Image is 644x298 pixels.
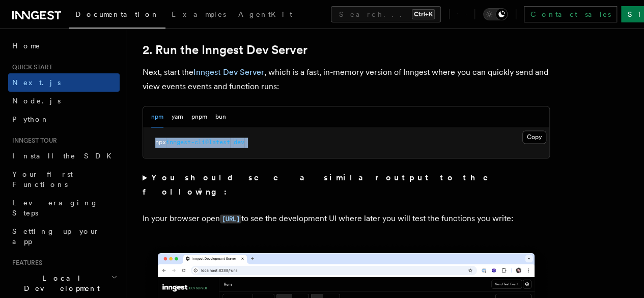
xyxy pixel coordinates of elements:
[483,8,508,20] button: Toggle dark mode
[8,110,120,128] a: Python
[166,139,230,146] span: inngest-cli@latest
[172,106,183,127] button: yarn
[143,171,550,199] summary: You should see a similar output to the following:
[331,6,441,22] button: Search...Ctrl+K
[8,222,120,251] a: Setting up your app
[8,165,120,194] a: Your first Functions
[8,73,120,92] a: Next.js
[234,139,244,146] span: dev
[143,43,307,57] a: 2. Run the Inngest Dev Server
[220,213,241,223] a: [URL]
[412,9,435,19] kbd: Ctrl+K
[232,3,298,28] a: AgentKit
[8,259,42,267] span: Features
[12,152,118,160] span: Install the SDK
[12,199,98,217] span: Leveraging Steps
[151,106,163,127] button: npm
[155,139,166,146] span: npx
[193,67,264,77] a: Inngest Dev Server
[220,214,241,223] code: [URL]
[215,106,226,127] button: bun
[8,194,120,222] a: Leveraging Steps
[8,147,120,165] a: Install the SDK
[8,273,111,293] span: Local Development
[12,115,49,123] span: Python
[522,130,546,144] button: Copy
[143,211,550,226] p: In your browser open to see the development UI where later you will test the functions you write:
[12,41,41,51] span: Home
[238,10,292,18] span: AgentKit
[8,92,120,110] a: Node.js
[143,65,550,94] p: Next, start the , which is a fast, in-memory version of Inngest where you can quickly send and vi...
[69,3,165,29] a: Documentation
[8,37,120,55] a: Home
[172,10,226,18] span: Examples
[12,227,100,246] span: Setting up your app
[12,97,61,105] span: Node.js
[8,137,57,145] span: Inngest tour
[8,63,52,71] span: Quick start
[143,173,502,197] strong: You should see a similar output to the following:
[165,3,232,28] a: Examples
[12,170,73,188] span: Your first Functions
[524,6,617,22] a: Contact sales
[12,78,61,87] span: Next.js
[75,10,159,18] span: Documentation
[8,269,120,297] button: Local Development
[191,106,207,127] button: pnpm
